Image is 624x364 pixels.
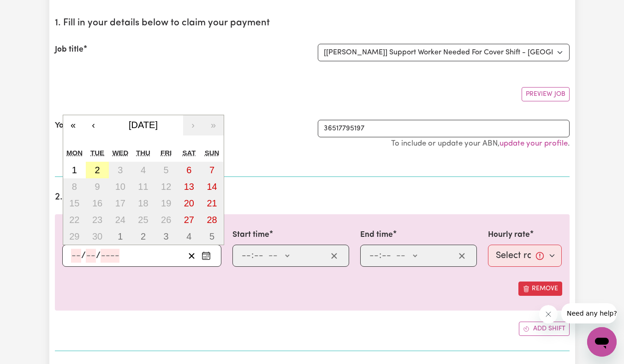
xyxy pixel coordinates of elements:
[86,228,109,245] button: 30 September 2025
[92,231,102,241] abbr: 30 September 2025
[254,249,264,263] input: --
[184,249,199,263] button: Clear date
[360,229,393,241] label: End time
[69,198,79,208] abbr: 15 September 2025
[160,149,172,157] abbr: Friday
[66,149,83,157] abbr: Monday
[251,251,254,261] span: :
[118,165,123,175] abbr: 3 September 2025
[69,231,79,241] abbr: 29 September 2025
[132,228,155,245] button: 2 October 2025
[55,44,83,56] label: Job title
[184,198,194,208] abbr: 20 September 2025
[207,182,217,192] abbr: 14 September 2025
[519,322,570,336] button: Add another shift
[63,115,83,135] button: «
[63,195,86,211] button: 15 September 2025
[207,198,217,208] abbr: 21 September 2025
[241,249,251,263] input: --
[587,327,617,357] iframe: Button to launch messaging window
[86,178,109,195] button: 9 September 2025
[178,162,201,178] button: 6 September 2025
[69,215,79,225] abbr: 22 September 2025
[203,115,224,135] button: »
[201,211,224,228] button: 28 September 2025
[86,162,109,178] button: 2 September 2025
[209,165,214,175] abbr: 7 September 2025
[95,182,100,192] abbr: 9 September 2025
[178,228,201,245] button: 4 October 2025
[161,198,171,208] abbr: 19 September 2025
[209,231,214,241] abbr: 5 October 2025
[379,251,381,261] span: :
[92,198,102,208] abbr: 16 September 2025
[101,249,119,263] input: ----
[138,198,148,208] abbr: 18 September 2025
[104,115,183,135] button: [DATE]
[118,231,123,241] abbr: 1 October 2025
[72,182,77,192] abbr: 8 September 2025
[232,229,269,241] label: Start time
[71,249,81,263] input: --
[184,215,194,225] abbr: 27 September 2025
[186,165,191,175] abbr: 6 September 2025
[83,115,104,135] button: ‹
[561,303,617,323] iframe: Message from company
[138,215,148,225] abbr: 25 September 2025
[115,182,125,192] abbr: 10 September 2025
[132,162,155,178] button: 4 September 2025
[205,149,220,157] abbr: Sunday
[161,182,171,192] abbr: 12 September 2025
[201,195,224,211] button: 21 September 2025
[369,249,379,263] input: --
[96,251,101,261] span: /
[132,195,155,211] button: 18 September 2025
[62,229,129,241] label: Date of care work
[129,120,158,130] span: [DATE]
[81,251,86,261] span: /
[141,231,146,241] abbr: 2 October 2025
[115,215,125,225] abbr: 24 September 2025
[164,165,169,175] abbr: 5 September 2025
[178,211,201,228] button: 27 September 2025
[199,249,214,263] button: Enter the date of care work
[155,195,178,211] button: 19 September 2025
[518,282,562,296] button: Remove this shift
[55,120,89,132] label: Your ABN
[155,211,178,228] button: 26 September 2025
[63,211,86,228] button: 22 September 2025
[186,231,191,241] abbr: 4 October 2025
[112,149,128,157] abbr: Wednesday
[115,198,125,208] abbr: 17 September 2025
[499,140,568,147] a: update your profile
[86,249,96,263] input: --
[109,195,132,211] button: 17 September 2025
[201,228,224,245] button: 5 October 2025
[132,178,155,195] button: 11 September 2025
[141,165,146,175] abbr: 4 September 2025
[136,149,150,157] abbr: Thursday
[132,211,155,228] button: 25 September 2025
[109,211,132,228] button: 24 September 2025
[155,178,178,195] button: 12 September 2025
[55,192,570,203] h2: 2. Enter the details of your shift(s)
[72,165,77,175] abbr: 1 September 2025
[178,195,201,211] button: 20 September 2025
[539,305,558,323] iframe: Close message
[109,178,132,195] button: 10 September 2025
[178,178,201,195] button: 13 September 2025
[164,231,169,241] abbr: 3 October 2025
[381,249,392,263] input: --
[138,182,148,192] abbr: 11 September 2025
[155,162,178,178] button: 5 September 2025
[109,162,132,178] button: 3 September 2025
[95,165,100,175] abbr: 2 September 2025
[391,140,570,147] small: To include or update your ABN, .
[488,229,530,241] label: Hourly rate
[90,149,104,157] abbr: Tuesday
[63,228,86,245] button: 29 September 2025
[92,215,102,225] abbr: 23 September 2025
[182,149,196,157] abbr: Saturday
[86,195,109,211] button: 16 September 2025
[207,215,217,225] abbr: 28 September 2025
